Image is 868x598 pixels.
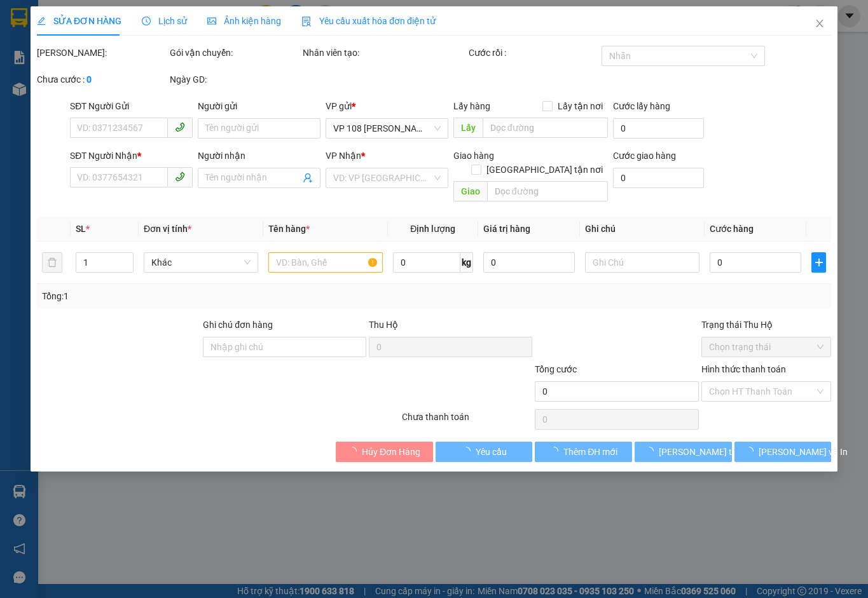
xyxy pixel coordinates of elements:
span: plus [812,257,825,268]
button: [PERSON_NAME] và In [734,442,832,462]
input: Cước lấy hàng [613,118,704,139]
span: VP Nhận [326,151,361,161]
span: Thêm ĐH mới [563,445,617,459]
button: Close [802,6,837,42]
button: [PERSON_NAME] thay đổi [635,442,732,462]
span: Đơn vị tính [144,224,191,234]
button: plus [811,252,826,273]
span: Thu Hộ [369,320,398,330]
label: Cước lấy hàng [613,101,670,111]
span: loading [645,447,659,456]
span: Cước hàng [710,224,754,234]
span: Yêu cầu [475,445,506,459]
span: loading [348,447,362,456]
button: delete [42,252,62,273]
span: close [815,18,825,29]
span: edit [37,17,46,25]
th: Ghi chú [580,217,705,241]
span: Tổng cước [535,364,577,374]
b: 0 [86,74,92,85]
div: Ngày GD: [170,72,300,86]
div: VP gửi [326,99,448,113]
div: Người nhận [198,149,320,163]
input: Dọc đường [487,181,608,201]
input: Cước giao hàng [613,168,704,188]
span: Lấy hàng [453,101,490,111]
div: Cước rồi : [469,46,599,60]
span: VP 108 Lê Hồng Phong - Vũng Tàu [333,119,441,138]
input: Ghi chú đơn hàng [203,337,366,357]
span: Chọn trạng thái [708,337,823,357]
div: Gói vận chuyển: [170,46,300,60]
span: SỬA ĐƠN HÀNG [37,16,121,26]
span: kg [460,252,473,273]
input: VD: Bàn, Ghế [268,252,383,273]
span: Lịch sử [142,16,187,26]
span: phone [175,172,185,182]
span: Định lượng [410,224,455,234]
label: Hình thức thanh toán [701,364,785,374]
span: Giá trị hàng [483,224,530,234]
span: picture [207,17,216,25]
span: Giao hàng [453,151,494,161]
input: Dọc đường [483,118,608,138]
div: Tổng: 1 [42,289,336,303]
div: [PERSON_NAME]: [37,46,167,60]
input: Ghi Chú [585,252,699,273]
div: Chưa thanh toán [401,410,534,432]
button: Hủy Đơn Hàng [336,442,433,462]
span: Hủy Đơn Hàng [362,445,420,459]
span: Tên hàng [268,224,310,234]
span: [PERSON_NAME] và In [759,445,848,459]
div: SĐT Người Gửi [70,99,193,113]
span: clock-circle [142,17,151,25]
span: phone [175,122,185,132]
img: icon [301,17,312,27]
div: Chưa cước : [37,72,167,86]
button: Yêu cầu [436,442,533,462]
span: Giao [453,181,487,201]
label: Cước giao hàng [613,151,676,161]
span: Lấy tận nơi [553,99,608,113]
span: Lấy [453,118,483,138]
div: SĐT Người Nhận [70,149,193,163]
span: loading [461,447,475,456]
span: [PERSON_NAME] thay đổi [659,445,761,459]
span: user-add [303,173,313,183]
button: Thêm ĐH mới [535,442,632,462]
label: Ghi chú đơn hàng [203,320,273,330]
div: Người gửi [198,99,320,113]
span: loading [549,447,563,456]
span: Yêu cầu xuất hóa đơn điện tử [301,16,436,26]
div: Trạng thái Thu Hộ [701,318,831,332]
span: SL [76,224,86,234]
span: Ảnh kiện hàng [207,16,281,26]
span: [GEOGRAPHIC_DATA] tận nơi [481,163,608,177]
div: Nhân viên tạo: [303,46,466,60]
span: Khác [151,253,251,272]
span: loading [745,447,759,456]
